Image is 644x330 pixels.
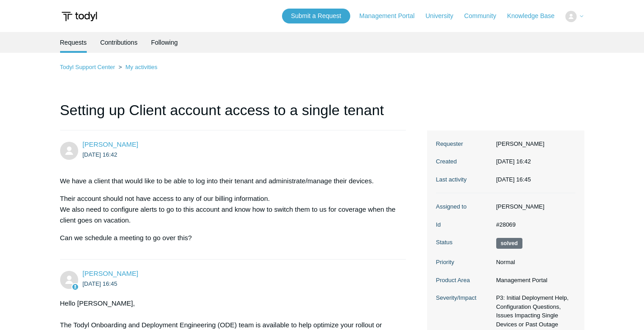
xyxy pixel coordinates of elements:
[436,276,492,285] dt: Product Area
[125,64,157,70] a: My activities
[60,99,406,130] h1: Setting up Client account access to a single tenant
[83,140,138,148] a: [PERSON_NAME]
[359,11,423,21] a: Management Portal
[151,32,178,53] a: Following
[60,176,397,186] p: We have a client that would like to be able to log into their tenant and administrate/manage thei...
[436,293,492,302] dt: Severity/Impact
[492,202,575,211] dd: [PERSON_NAME]
[117,64,157,70] li: My activities
[60,193,397,226] p: Their account should not have access to any of our billing information. We also need to configure...
[436,258,492,267] dt: Priority
[60,64,115,70] a: Todyl Support Center
[83,270,138,277] span: Kris Haire
[492,139,575,149] dd: [PERSON_NAME]
[83,270,138,277] a: [PERSON_NAME]
[436,220,492,229] dt: Id
[436,202,492,211] dt: Assigned to
[492,276,575,285] dd: Management Portal
[83,280,118,287] time: 2025-09-11T16:45:24Z
[282,9,350,23] a: Submit a Request
[100,32,138,53] a: Contributions
[60,8,99,25] img: Todyl Support Center Help Center home page
[83,151,118,158] time: 2025-09-11T16:42:45Z
[496,238,522,249] span: This request has been solved
[425,11,462,21] a: University
[464,11,505,21] a: Community
[496,158,531,165] time: 2025-09-11T16:42:45+00:00
[436,139,492,149] dt: Requester
[492,220,575,229] dd: #28069
[436,175,492,184] dt: Last activity
[60,232,397,243] p: Can we schedule a meeting to go over this?
[60,32,87,53] li: Requests
[492,258,575,267] dd: Normal
[60,64,117,70] li: Todyl Support Center
[436,157,492,166] dt: Created
[507,11,564,21] a: Knowledge Base
[496,176,531,183] time: 2025-09-11T16:45:24+00:00
[436,238,492,247] dt: Status
[83,140,138,148] span: Alex Montoya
